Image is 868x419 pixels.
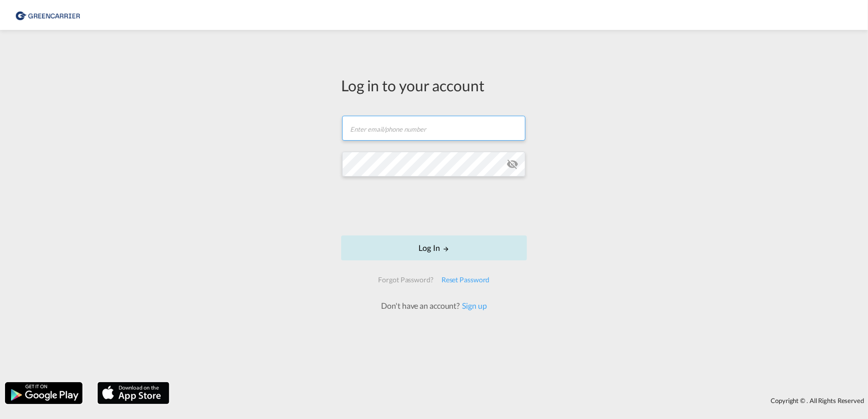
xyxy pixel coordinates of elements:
img: 1378a7308afe11ef83610d9e779c6b34.png [15,4,82,26]
div: Forgot Password? [374,271,437,289]
a: Sign up [459,301,486,310]
img: google.png [4,381,83,405]
div: Copyright © . All Rights Reserved [174,392,868,409]
div: Reset Password [437,271,494,289]
button: LOGIN [341,235,527,260]
md-icon: icon-eye-off [506,158,518,170]
img: apple.png [96,381,170,405]
div: Don't have an account? [370,300,497,311]
iframe: reCAPTCHA [358,187,510,225]
div: Log in to your account [341,75,527,96]
input: Enter email/phone number [342,116,525,141]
